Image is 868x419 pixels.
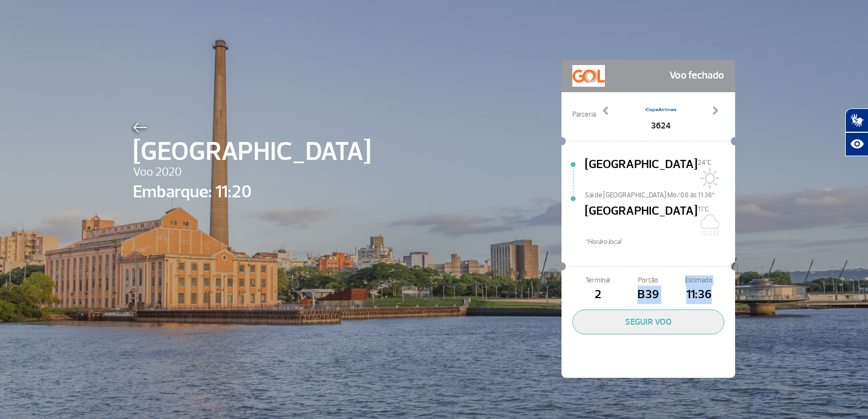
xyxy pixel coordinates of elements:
button: SEGUIR VOO [572,310,724,334]
span: 11°C [698,205,709,214]
span: Terminal [572,275,623,286]
span: B39 [623,286,673,304]
span: Parceria: [572,109,597,120]
button: Abrir tradutor de língua de sinais. [845,108,868,132]
span: 24°C [698,158,712,167]
img: Nublado [698,214,719,236]
span: Voo 2020 [133,163,371,182]
span: [GEOGRAPHIC_DATA] [585,156,698,190]
span: Voo fechado [669,65,724,87]
span: 11:36 [674,286,724,304]
span: Embarque: 11:20 [133,179,371,205]
span: Portão [623,275,673,286]
img: Sol [698,167,719,189]
span: Sai de [GEOGRAPHIC_DATA] Mo/08 às 11:36* [585,190,735,198]
span: Estimado [674,275,724,286]
button: Abrir recursos assistivos. [845,132,868,156]
span: [GEOGRAPHIC_DATA] [585,202,698,237]
span: *Horáro local [585,237,735,247]
span: 3624 [644,119,677,132]
div: Plugin de acessibilidade da Hand Talk. [845,108,868,156]
span: [GEOGRAPHIC_DATA] [133,132,371,171]
span: 2 [572,286,623,304]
